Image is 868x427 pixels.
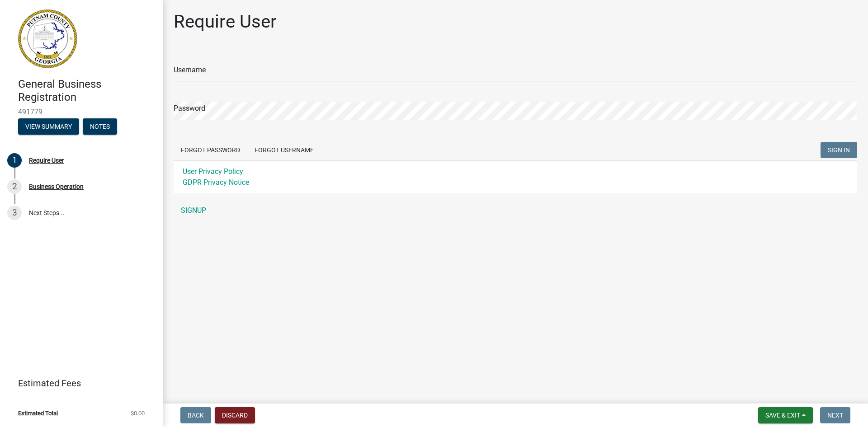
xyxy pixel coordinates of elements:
button: View Summary [18,118,79,135]
span: Save & Exit [765,412,800,419]
button: SIGN IN [821,142,857,158]
button: Notes [83,118,117,135]
a: SIGNUP [174,202,857,220]
h4: General Business Registration [18,78,156,104]
img: Putnam County, Georgia [18,9,77,68]
a: Estimated Fees [7,374,148,392]
button: Forgot Password [174,142,247,158]
h1: Require User [174,11,277,33]
button: Discard [215,407,255,423]
button: Back [180,407,211,423]
div: 3 [7,206,22,220]
button: Save & Exit [758,407,813,423]
a: GDPR Privacy Notice [183,178,249,187]
div: Require User [29,157,64,164]
span: $0.00 [131,410,145,416]
span: Next [827,412,843,419]
span: Estimated Total [18,410,58,416]
span: 491779 [18,108,145,116]
button: Forgot Username [247,142,321,158]
span: Back [188,412,204,419]
wm-modal-confirm: Summary [18,123,79,131]
div: 1 [7,153,22,168]
wm-modal-confirm: Notes [83,123,117,131]
div: 2 [7,179,22,194]
span: SIGN IN [828,146,850,154]
a: User Privacy Policy [183,167,243,176]
button: Next [820,407,850,423]
div: Business Operation [29,183,84,190]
